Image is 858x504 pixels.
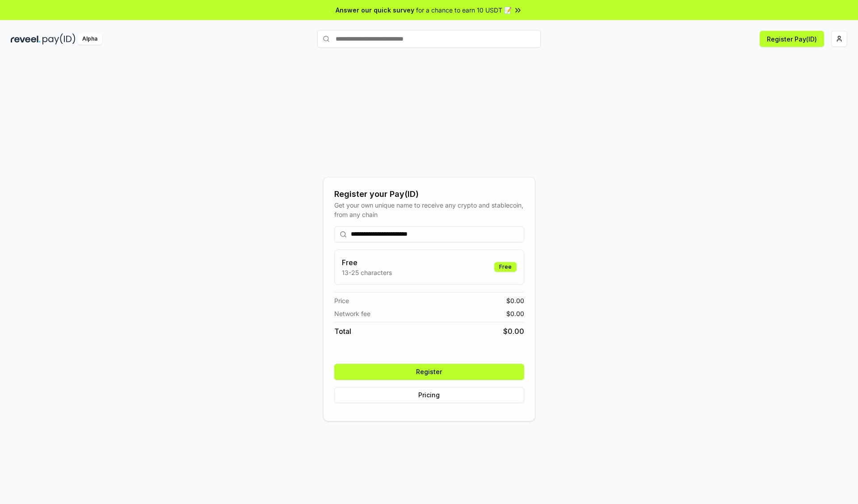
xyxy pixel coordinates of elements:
[503,326,524,337] span: $ 0.00
[334,326,351,337] span: Total
[342,268,392,277] p: 13-25 characters
[77,33,102,45] div: Alpha
[334,296,349,305] span: Price
[334,200,524,219] div: Get your own unique name to receive any crypto and stablecoin, from any chain
[760,31,824,47] button: Register Pay(ID)
[334,188,524,200] div: Register your Pay(ID)
[416,5,512,15] span: for a chance to earn 10 USDT 📝
[336,5,414,15] span: Answer our quick survey
[494,262,517,272] div: Free
[506,296,524,305] span: $ 0.00
[11,33,41,45] img: reveel_dark
[506,309,524,318] span: $ 0.00
[42,33,76,45] img: pay_id
[342,257,392,268] h3: Free
[334,387,524,403] button: Pricing
[334,364,524,380] button: Register
[334,309,370,318] span: Network fee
